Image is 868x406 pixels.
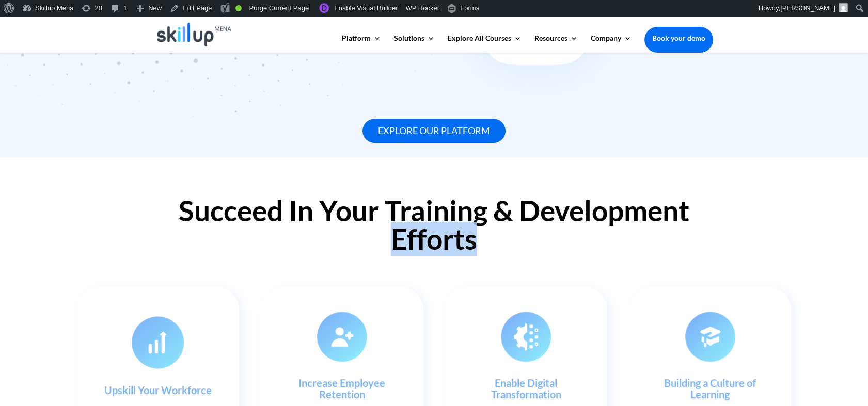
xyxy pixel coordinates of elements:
h3: Enable Digital Transformation [461,377,591,405]
iframe: Chat Widget [816,356,868,406]
h3: Upskill Your Workforce [93,384,223,401]
img: Skillup Mena [157,23,232,46]
a: Book your demo [644,27,713,50]
a: Platform [342,35,381,52]
img: learning management system - Skillup [317,312,367,362]
h3: Building a Culture of Learning [645,377,775,405]
img: custom content - Skillup [132,316,184,369]
a: Resources [534,35,578,52]
img: L&D Journey - Skillup [501,312,551,362]
img: L&D Journey - Skillup [685,312,735,362]
div: Good [235,5,242,11]
h2: Succeed In Your Training & Development Efforts [155,197,713,258]
a: Solutions [394,35,435,52]
h3: Increase Employee Retention [277,377,407,405]
a: Explore our platform [362,119,506,143]
a: Company [591,35,632,52]
span: [PERSON_NAME] [780,4,835,12]
a: Explore All Courses [448,35,522,52]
